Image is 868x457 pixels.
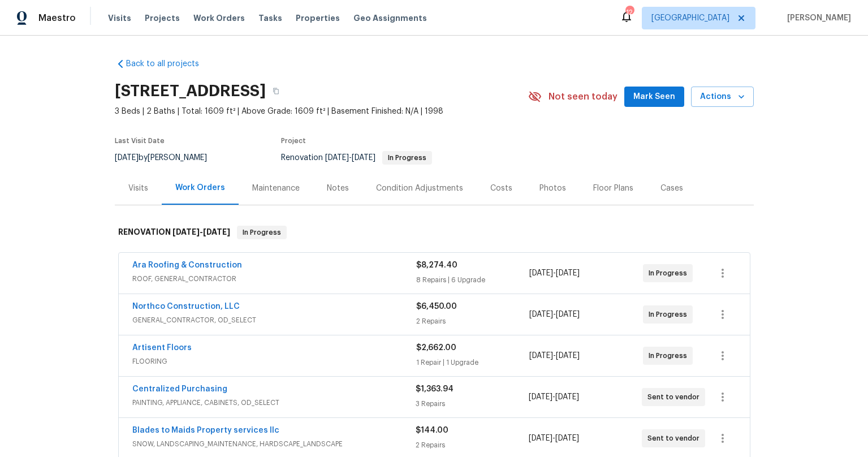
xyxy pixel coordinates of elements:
[252,183,300,194] div: Maintenance
[115,58,223,70] a: Back to all projects
[416,426,448,434] span: $144.00
[352,154,375,162] span: [DATE]
[258,14,282,22] span: Tasks
[115,214,754,251] div: RENOVATION [DATE]-[DATE]In Progress
[132,426,279,434] a: Blades to Maids Property services llc
[132,314,416,326] span: GENERAL_CONTRACTOR, OD_SELECT
[416,274,530,286] div: 8 Repairs | 6 Upgrade
[416,303,457,311] span: $6,450.00
[529,393,552,401] span: [DATE]
[633,90,675,104] span: Mark Seen
[529,434,552,442] span: [DATE]
[296,12,340,24] span: Properties
[624,87,684,107] button: Mark Seen
[625,7,633,18] div: 12
[490,183,512,194] div: Costs
[118,226,230,239] h6: RENOVATION
[238,227,286,238] span: In Progress
[549,91,617,102] span: Not seen today
[529,311,553,318] span: [DATE]
[266,81,286,101] button: Copy Address
[132,273,416,284] span: ROOF, GENERAL_CONTRACTOR
[132,385,227,393] a: Centralized Purchasing
[115,151,221,165] div: by [PERSON_NAME]
[175,182,225,193] div: Work Orders
[649,268,692,279] span: In Progress
[539,183,566,194] div: Photos
[383,154,431,161] span: In Progress
[416,398,529,409] div: 3 Repairs
[783,12,851,24] span: [PERSON_NAME]
[416,316,530,327] div: 2 Repairs
[529,433,579,444] span: -
[132,261,242,269] a: Ara Roofing & Construction
[647,433,704,444] span: Sent to vendor
[649,350,692,361] span: In Progress
[529,269,553,277] span: [DATE]
[203,228,230,236] span: [DATE]
[132,356,416,367] span: FLOORING
[651,12,729,24] span: [GEOGRAPHIC_DATA]
[325,154,375,162] span: -
[416,261,457,269] span: $8,274.40
[529,350,580,361] span: -
[115,85,266,97] h2: [STREET_ADDRESS]
[556,269,580,277] span: [DATE]
[327,183,349,194] div: Notes
[115,106,528,117] span: 3 Beds | 2 Baths | Total: 1609 ft² | Above Grade: 1609 ft² | Basement Finished: N/A | 1998
[281,154,432,162] span: Renovation
[593,183,633,194] div: Floor Plans
[529,309,580,320] span: -
[172,228,230,236] span: -
[132,438,416,450] span: SNOW, LANDSCAPING_MAINTENANCE, HARDSCAPE_LANDSCAPE
[281,137,306,144] span: Project
[647,391,704,403] span: Sent to vendor
[376,183,463,194] div: Condition Adjustments
[529,352,553,360] span: [DATE]
[700,90,745,104] span: Actions
[416,357,530,368] div: 1 Repair | 1 Upgrade
[691,87,754,107] button: Actions
[660,183,683,194] div: Cases
[529,391,579,403] span: -
[145,12,180,24] span: Projects
[108,12,131,24] span: Visits
[172,228,200,236] span: [DATE]
[353,12,427,24] span: Geo Assignments
[132,397,416,408] span: PAINTING, APPLIANCE, CABINETS, OD_SELECT
[115,137,165,144] span: Last Visit Date
[132,344,192,352] a: Artisent Floors
[416,344,456,352] span: $2,662.00
[649,309,692,320] span: In Progress
[416,385,454,393] span: $1,363.94
[529,268,580,279] span: -
[416,439,529,451] div: 2 Repairs
[132,303,240,311] a: Northco Construction, LLC
[556,311,580,318] span: [DATE]
[38,12,76,24] span: Maestro
[325,154,349,162] span: [DATE]
[128,183,148,194] div: Visits
[115,154,139,162] span: [DATE]
[555,393,579,401] span: [DATE]
[556,352,580,360] span: [DATE]
[193,12,245,24] span: Work Orders
[555,434,579,442] span: [DATE]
